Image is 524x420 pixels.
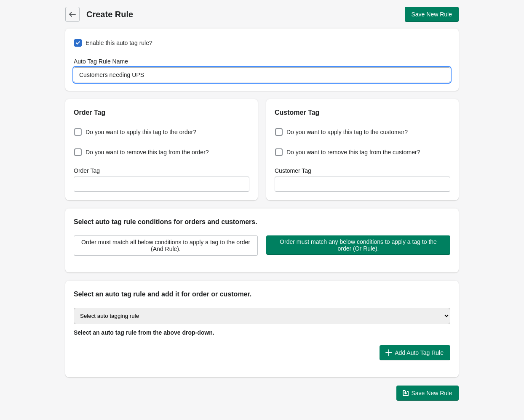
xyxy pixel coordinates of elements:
span: Add Auto Tag Rule [395,349,444,356]
label: Auto Tag Rule Name [74,57,128,66]
h2: Select auto tag rule conditions for orders and customers. [74,217,450,227]
h2: Order Tag [74,108,249,118]
span: Do you want to remove this tag from the order? [86,148,209,156]
span: Do you want to apply this tag to the order? [86,128,196,136]
span: Save New Rule [412,390,452,396]
span: Save New Rule [412,11,452,18]
button: Order must match any below conditions to apply a tag to the order (Or Rule). [266,235,450,255]
span: Order must match any below conditions to apply a tag to the order (Or Rule). [273,238,444,252]
label: Customer Tag [275,166,311,175]
button: Save New Rule [396,386,459,401]
h2: Select an auto tag rule and add it for order or customer. [74,289,450,299]
button: Add Auto Tag Rule [380,345,450,360]
span: Do you want to apply this tag to the customer? [286,128,408,136]
span: Do you want to remove this tag from the customer? [286,148,420,156]
span: Enable this auto tag rule? [86,39,152,47]
span: Select an auto tag rule from the above drop-down. [74,329,214,336]
button: Save New Rule [405,7,459,22]
label: Order Tag [74,166,100,175]
button: Order must match all below conditions to apply a tag to the order (And Rule). [74,235,258,256]
h2: Customer Tag [275,108,450,118]
span: Order must match all below conditions to apply a tag to the order (And Rule). [81,239,251,252]
h1: Create Rule [86,8,262,20]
